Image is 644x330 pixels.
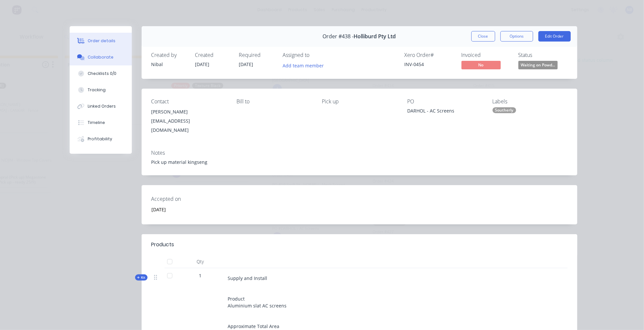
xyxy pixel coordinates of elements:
[195,52,231,58] div: Created
[70,33,132,49] button: Order details
[354,33,396,40] span: Holliburd Pty Ltd
[181,255,220,268] div: Qty
[151,241,174,249] div: Products
[151,107,226,116] div: [PERSON_NAME]
[199,272,202,279] span: 1
[151,98,226,105] div: Contact
[151,195,233,203] label: Accepted on
[283,61,327,70] button: Add team member
[538,31,571,42] button: Edit Order
[239,61,253,67] span: [DATE]
[151,159,567,165] div: Pick up material kingseng
[151,150,567,156] div: Notes
[405,61,454,68] div: INV-0454
[239,52,275,58] div: Required
[70,65,132,82] button: Checklists 0/0
[88,54,113,60] div: Collaborate
[461,52,511,58] div: Invoiced
[236,98,311,105] div: Bill to
[70,82,132,98] button: Tracking
[70,49,132,65] button: Collaborate
[88,136,112,142] div: Profitability
[322,98,397,105] div: Pick up
[407,98,482,105] div: PO
[195,61,210,67] span: [DATE]
[88,103,116,109] div: Linked Orders
[147,204,228,214] input: Enter date
[283,52,348,58] div: Assigned to
[471,31,495,42] button: Close
[493,107,516,113] div: Southerly
[135,274,148,281] button: Kit
[493,98,567,105] div: Labels
[518,61,558,69] span: Waiting on Powd...
[151,116,226,135] div: [EMAIL_ADDRESS][DOMAIN_NAME]
[151,52,187,58] div: Created by
[151,61,187,68] div: Nibal
[407,107,482,116] div: DARHOL - AC Screens
[88,120,105,126] div: Timeline
[70,114,132,131] button: Timeline
[70,131,132,147] button: Profitability
[518,61,558,71] button: Waiting on Powd...
[461,61,501,69] span: No
[151,107,226,135] div: [PERSON_NAME][EMAIL_ADDRESS][DOMAIN_NAME]
[137,275,146,280] span: Kit
[323,33,354,40] span: Order #438 -
[518,52,567,58] div: Status
[88,71,116,77] div: Checklists 0/0
[88,38,115,44] div: Order details
[88,87,106,93] div: Tracking
[500,31,533,42] button: Options
[405,52,454,58] div: Xero Order #
[279,61,327,70] button: Add team member
[70,98,132,114] button: Linked Orders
